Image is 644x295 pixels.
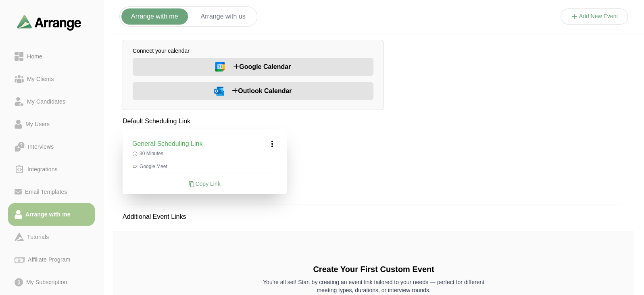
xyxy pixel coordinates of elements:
[561,8,628,25] button: Add New Event
[8,45,95,68] a: Home
[22,210,74,219] div: Arrange with me
[8,248,95,271] a: Affiliate Program
[23,277,71,287] div: My Subscription
[24,232,52,242] div: Tutorials
[8,90,95,113] a: My Candidates
[24,97,69,106] div: My Candidates
[8,271,95,293] a: My Subscription
[133,47,373,55] p: Connect your calendar
[8,203,95,226] a: Arrange with me
[133,58,373,76] button: Google Calendar
[133,82,373,100] button: Outlook Calendar
[22,187,70,197] div: Email Templates
[258,264,490,275] h2: Create Your First Custom Event
[8,68,95,90] a: My Clients
[191,8,255,25] button: Arrange with us
[123,116,287,126] p: Default Scheduling Link
[24,52,46,61] div: Home
[233,62,291,72] span: Google Calendar
[8,113,95,135] a: My Users
[8,135,95,158] a: Interviews
[17,15,81,30] img: arrangeai-name-small-logo.4d2b8aee.svg
[24,74,57,84] div: My Clients
[8,158,95,181] a: Integrations
[132,163,277,170] p: Google Meet
[25,255,73,264] div: Affiliate Program
[232,86,292,96] span: Outlook Calendar
[121,8,188,25] button: Arrange with me
[25,142,57,152] div: Interviews
[258,278,490,294] p: You're all set! Start by creating an event link tailored to your needs — perfect for different me...
[132,180,277,188] div: Copy Link
[132,150,277,157] p: 30 Minutes
[24,164,61,174] div: Integrations
[8,181,95,203] a: Email Templates
[22,119,53,129] div: My Users
[113,202,196,231] p: Additional Event Links
[8,226,95,248] a: Tutorials
[132,139,202,149] h3: General Scheduling Link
